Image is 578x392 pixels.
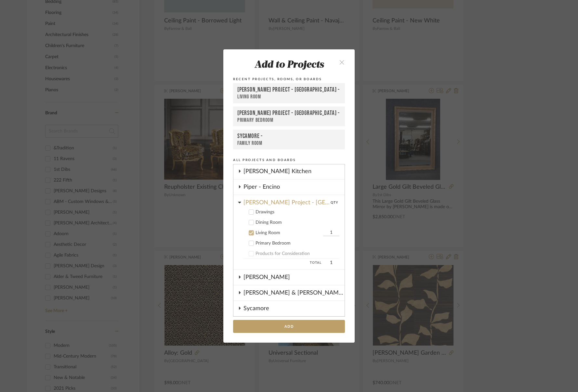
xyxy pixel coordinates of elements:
[323,259,339,267] span: 1
[323,230,339,236] input: Living Room
[237,109,341,117] div: [PERSON_NAME] Project - [GEOGRAPHIC_DATA] -
[256,209,339,215] div: Drawings
[237,140,341,146] div: Family Room
[237,94,341,100] div: Living Room
[256,220,339,225] div: Dining Room
[243,259,322,267] span: Total
[256,241,339,246] div: Primary Bedroom
[256,251,339,257] div: Products for Consideration
[237,133,341,140] div: Sycamore -
[233,157,345,163] div: All Projects and Boards
[237,86,341,94] div: [PERSON_NAME] Project - [GEOGRAPHIC_DATA] -
[243,180,345,195] div: Piper - Encino
[331,195,338,207] div: QTY
[233,60,345,71] div: Add to Projects
[233,76,345,82] div: Recent Projects, Rooms, or Boards
[243,195,331,207] div: [PERSON_NAME] Project - [GEOGRAPHIC_DATA]
[243,164,345,179] div: [PERSON_NAME] Kitchen
[332,55,351,69] button: close
[243,301,345,316] div: Sycamore
[237,117,341,123] div: Primary Bedroom
[233,320,345,333] button: Add
[256,230,322,236] div: Living Room
[243,270,345,285] div: [PERSON_NAME]
[243,285,345,300] div: [PERSON_NAME] & [PERSON_NAME] OUTDOOR Project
